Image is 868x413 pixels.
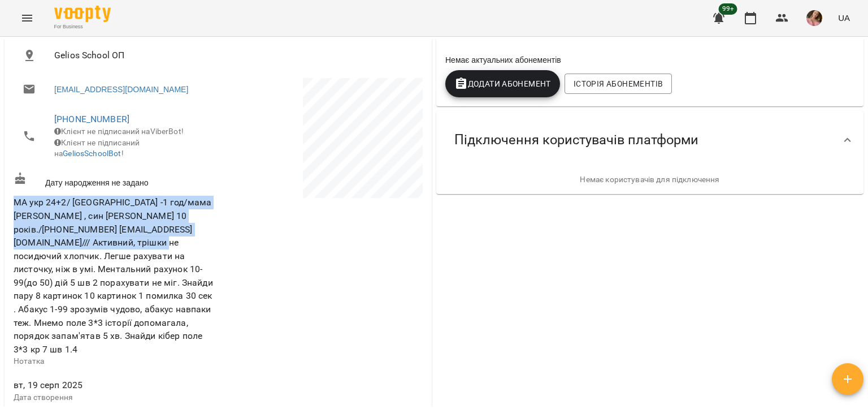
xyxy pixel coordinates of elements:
[838,12,850,24] span: UA
[445,174,854,186] p: Немає користувачів для підключення
[443,52,857,68] div: Немає актуальних абонементів
[834,7,854,28] button: UA
[574,77,663,91] span: Історія абонементів
[719,3,737,15] span: 99+
[54,138,140,158] span: Клієнт не підписаний на !
[54,23,111,31] span: For Business
[454,77,551,91] span: Додати Абонемент
[54,84,188,95] a: [EMAIL_ADDRESS][DOMAIN_NAME]
[806,10,822,26] img: e4201cb721255180434d5b675ab1e4d4.jpg
[454,131,698,149] span: Підключення користувачів платформи
[565,74,672,94] button: Історія абонементів
[54,6,111,22] img: Voopty Logo
[14,5,41,32] button: Menu
[54,127,184,136] span: Клієнт не підписаний на ViberBot!
[54,49,414,62] span: Gelios School ОП
[436,111,863,169] div: Підключення користувачів платформи
[14,356,216,367] p: Нотатка
[11,170,218,191] div: Дату народження не задано
[63,149,121,158] a: GeliosSchoolBot
[14,378,216,392] span: вт, 19 серп 2025
[445,70,560,97] button: Додати Абонемент
[14,392,216,403] p: Дата створення
[14,197,213,354] span: МА укр 24+2/ [GEOGRAPHIC_DATA] -1 год/мама [PERSON_NAME] , син [PERSON_NAME] 10 років./[PHONE_NUM...
[54,114,129,124] a: [PHONE_NUMBER]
